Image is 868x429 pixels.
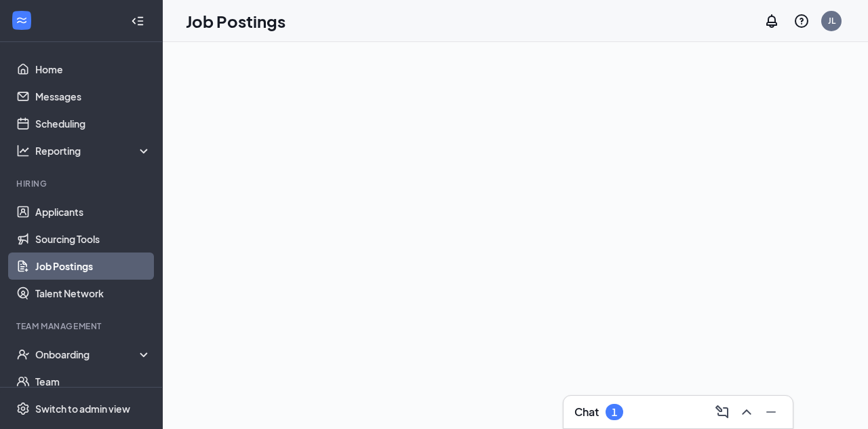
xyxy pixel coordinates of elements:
a: Sourcing Tools [35,225,151,253]
a: Job Postings [35,253,151,280]
svg: WorkstreamLogo [15,14,28,27]
a: Home [35,56,151,83]
div: Hiring [16,178,149,189]
h3: Chat [574,405,599,419]
a: Scheduling [35,110,151,137]
div: Onboarding [35,348,140,361]
a: Applicants [35,198,151,225]
a: Team [35,368,151,395]
div: 1 [612,407,617,418]
button: ComposeMessage [711,401,733,423]
button: Minimize [760,401,782,423]
div: JL [828,15,835,26]
div: Team Management [16,320,149,332]
svg: Settings [16,402,30,415]
svg: Minimize [763,404,779,420]
button: ChevronUp [736,401,757,423]
svg: Collapse [131,14,144,28]
svg: UserCheck [16,348,30,361]
svg: ChevronUp [738,404,755,420]
svg: Notifications [764,13,780,29]
svg: QuestionInfo [793,13,810,29]
div: Reporting [35,144,152,157]
svg: ComposeMessage [714,404,730,420]
a: Talent Network [35,280,151,307]
h1: Job Postings [186,10,285,33]
svg: Analysis [16,144,30,157]
a: Messages [35,83,151,110]
div: Switch to admin view [35,402,130,415]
